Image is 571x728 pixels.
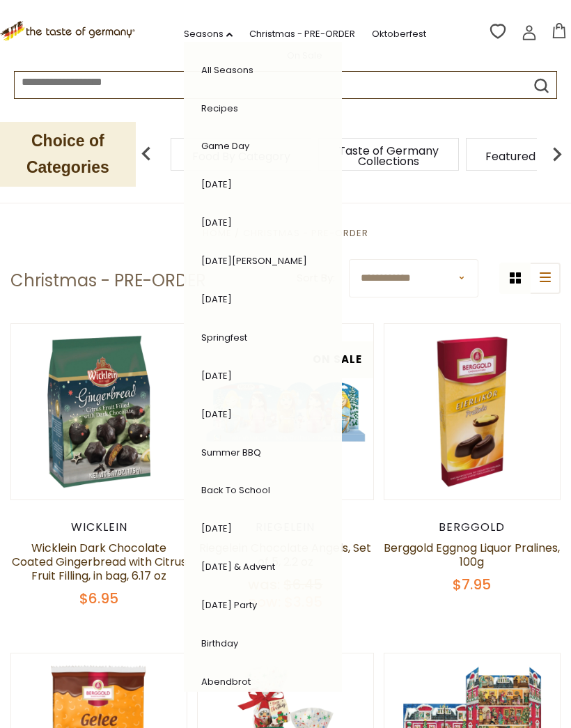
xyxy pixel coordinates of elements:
[201,293,232,306] a: [DATE]
[201,560,275,573] a: [DATE] & Advent
[201,637,238,650] a: Birthday
[201,446,261,459] a: Summer BBQ
[201,139,249,153] a: Game Day
[543,140,571,168] img: next arrow
[132,140,160,168] img: previous arrow
[384,324,560,499] img: Berggold Eggnog Liquor Pralines, 100g
[453,575,491,594] span: $7.95
[184,26,233,42] a: Seasons
[201,408,232,421] a: [DATE]
[11,324,187,499] img: Wicklein Dark Chocolate Coated Gingerbread with Citrus Fruit Filling, in bag, 6.17 oz
[201,254,307,268] a: [DATE][PERSON_NAME]
[201,216,232,229] a: [DATE]
[201,598,257,612] a: [DATE] Party
[249,26,355,42] a: Christmas - PRE-ORDER
[79,589,118,608] span: $6.95
[384,540,560,570] a: Berggold Eggnog Liquor Pralines, 100g
[201,63,253,77] a: All Seasons
[201,522,232,535] a: [DATE]
[201,369,232,382] a: [DATE]
[372,26,426,42] a: Oktoberfest
[384,520,561,534] div: Berggold
[201,102,238,115] a: Recipes
[201,675,251,688] a: Abendbrot
[10,520,187,534] div: Wicklein
[333,146,444,166] a: Taste of Germany Collections
[10,270,206,291] h1: Christmas - PRE-ORDER
[201,331,247,344] a: Springfest
[12,540,187,584] a: Wicklein Dark Chocolate Coated Gingerbread with Citrus Fruit Filling, in bag, 6.17 oz
[201,178,232,191] a: [DATE]
[201,483,270,497] a: Back to School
